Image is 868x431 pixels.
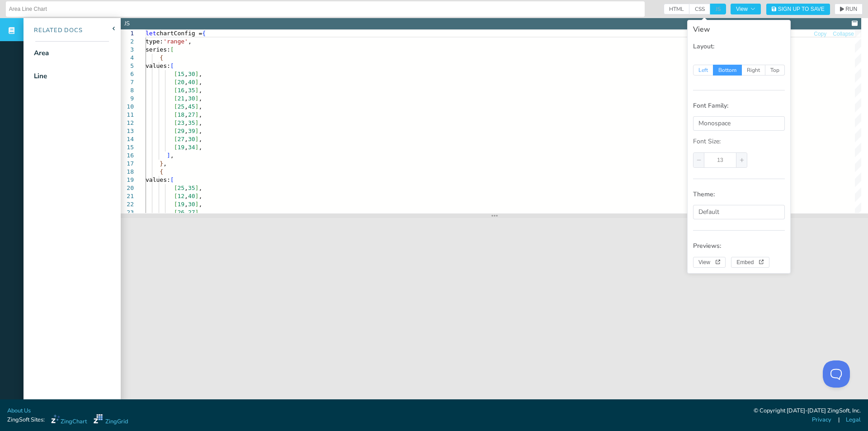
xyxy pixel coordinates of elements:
span: [ [174,193,178,199]
span: 35 [188,87,195,94]
span: [ [170,176,174,183]
span: [ [174,201,178,208]
div: 3 [121,46,134,54]
span: 16 [177,87,184,94]
div: 5 [121,62,134,70]
span: 30 [188,71,195,77]
div: radio-group [693,65,785,76]
span: values: [146,62,170,69]
div: 18 [121,168,134,176]
span: { [160,168,163,175]
span: , [184,119,188,126]
span: , [184,185,188,191]
span: , [198,79,202,85]
button: Sign Up to Save [766,4,830,15]
span: Collapse [833,31,854,37]
span: , [198,209,202,216]
span: Copy [814,31,826,37]
a: ZingChart [51,414,87,426]
span: ] [195,87,199,94]
p: Layout: [693,42,785,51]
span: , [198,136,202,142]
span: chartConfig = [156,30,202,37]
span: [ [174,128,178,134]
div: 14 [121,135,134,143]
div: 16 [121,152,134,160]
button: Embed [731,257,769,268]
iframe: Toggle Customer Support [823,360,850,388]
span: ] [195,185,199,191]
span: 45 [188,103,195,110]
span: ] [195,209,199,216]
span: 23 [177,119,184,126]
span: , [184,136,188,142]
div: Line [34,71,47,81]
span: Sign Up to Save [778,6,825,12]
span: , [198,185,202,191]
div: checkbox-group [664,4,726,14]
p: Previews: [693,242,785,251]
span: RUN [845,6,857,12]
span: 19 [177,201,184,208]
span: , [198,111,202,118]
span: 25 [177,103,184,110]
span: , [198,119,202,126]
span: , [184,87,188,94]
span: 29 [177,128,184,134]
span: , [170,152,174,159]
span: 34 [188,144,195,151]
span: 25 [177,185,184,191]
a: About Us [7,407,31,415]
span: [ [174,79,178,85]
span: 40 [188,193,195,199]
span: View [736,6,755,12]
span: Right [742,65,765,76]
span: , [184,79,188,85]
span: 'range' [163,38,188,45]
span: ] [195,201,199,208]
div: 1 [121,29,134,38]
span: JS [710,4,726,14]
span: 35 [188,185,195,191]
span: , [184,71,188,77]
span: [ [174,87,178,94]
span: ] [195,128,199,134]
a: Legal [846,416,861,424]
span: } [160,160,163,167]
span: , [198,103,202,110]
span: ] [195,119,199,126]
span: [ [174,71,178,77]
span: Left [693,65,713,76]
div: 17 [121,160,134,168]
span: ] [195,103,199,110]
p: Font Size: [693,137,785,146]
span: { [202,30,206,37]
span: ] [195,193,199,199]
span: , [198,201,202,208]
span: series: [146,46,170,53]
span: , [184,95,188,102]
span: , [188,38,192,45]
div: JS [124,19,130,28]
span: increase number [736,153,747,167]
span: [ [170,62,174,69]
div: 10 [121,103,134,111]
span: , [184,144,188,151]
span: ] [195,136,199,142]
span: ] [195,111,199,118]
span: , [184,193,188,199]
a: Privacy [812,416,831,424]
span: | [838,416,840,424]
span: let [146,30,156,37]
div: 13 [121,127,134,135]
div: 11 [121,111,134,119]
span: , [184,128,188,134]
iframe: Your browser does not support iframes. [121,218,868,409]
span: , [184,201,188,208]
span: [ [174,209,178,216]
span: 40 [188,79,195,85]
span: ] [195,95,199,102]
span: 26 [177,209,184,216]
span: [ [174,103,178,110]
span: 30 [188,201,195,208]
